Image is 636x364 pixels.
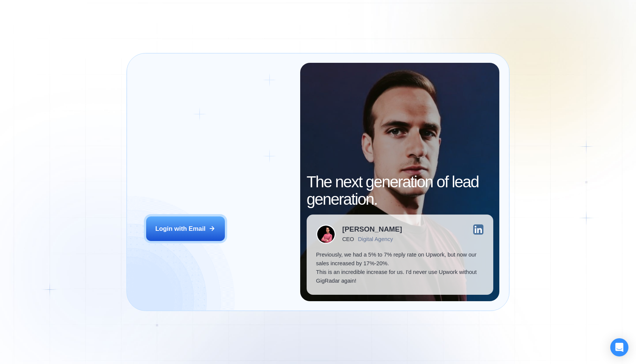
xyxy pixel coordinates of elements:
div: [PERSON_NAME] [342,226,402,233]
button: Login with Email [146,216,225,241]
div: Open Intercom Messenger [610,338,628,356]
div: CEO [342,236,354,243]
p: Previously, we had a 5% to 7% reply rate on Upwork, but now our sales increased by 17%-20%. This ... [316,250,484,285]
h2: The next generation of lead generation. [307,173,493,208]
div: Digital Agency [358,236,393,243]
div: Login with Email [155,224,206,233]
